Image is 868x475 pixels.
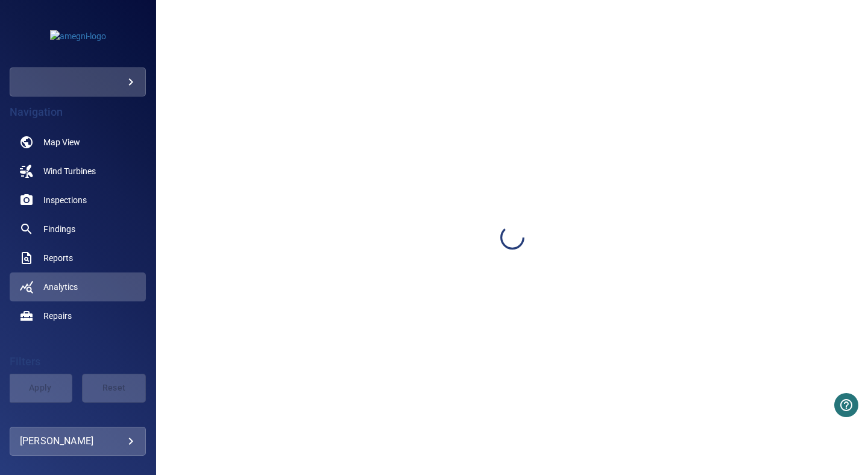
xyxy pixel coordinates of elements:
a: inspections noActive [10,186,146,215]
a: repairs noActive [10,301,146,330]
h4: Navigation [10,106,146,118]
span: Map View [43,136,80,148]
a: reports noActive [10,244,146,272]
img: amegni-logo [50,30,106,42]
a: analytics active [10,272,146,301]
div: amegni [10,68,146,96]
div: [PERSON_NAME] [20,432,136,451]
span: Reports [43,252,73,264]
span: Repairs [43,310,72,322]
span: Wind Turbines [43,165,96,177]
a: windturbines noActive [10,157,146,186]
h4: Filters [10,356,146,368]
a: map noActive [10,128,146,157]
span: Findings [43,223,75,235]
span: Analytics [43,281,78,293]
span: Inspections [43,194,87,206]
a: findings noActive [10,215,146,244]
